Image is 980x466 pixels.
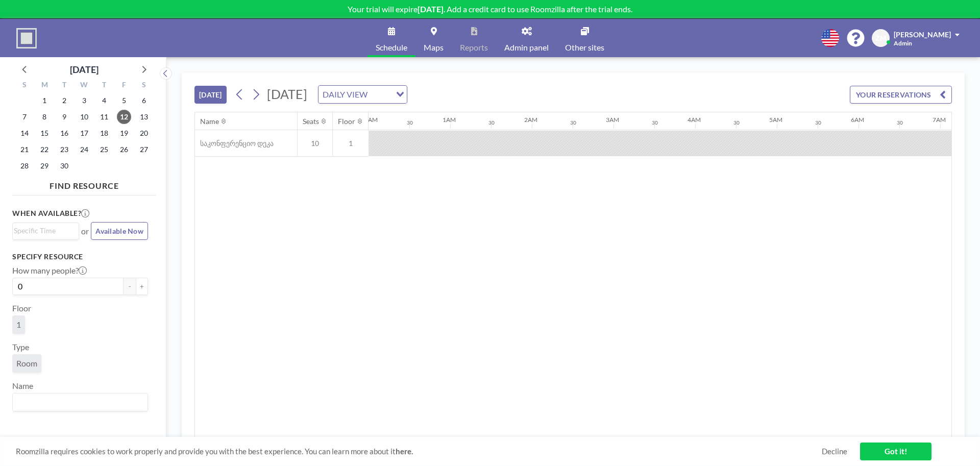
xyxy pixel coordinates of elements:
[570,119,576,126] div: 30
[12,303,31,313] label: Floor
[97,93,111,108] span: Thursday, September 4, 2025
[57,93,71,108] span: Tuesday, September 2, 2025
[77,93,91,108] span: Wednesday, September 3, 2025
[15,79,35,92] div: S
[418,4,444,14] b: [DATE]
[14,396,142,409] input: Search for option
[200,117,219,126] div: Name
[376,43,407,52] span: Schedule
[733,119,740,126] div: 30
[333,139,369,148] span: 1
[77,142,91,157] span: Wednesday, September 24, 2025
[688,116,701,124] div: 4AM
[75,79,94,92] div: W
[37,142,52,157] span: Monday, September 22, 2025
[318,86,407,103] div: Search for option
[37,110,52,124] span: Monday, September 8, 2025
[524,116,537,124] div: 2AM
[367,19,415,57] a: Schedule
[12,381,33,391] label: Name
[114,79,134,92] div: F
[894,39,912,47] span: Admin
[565,43,604,52] span: Other sites
[16,320,21,330] span: 1
[371,88,390,101] input: Search for option
[488,119,495,126] div: 30
[57,110,71,124] span: Tuesday, September 9, 2025
[117,142,131,157] span: Friday, September 26, 2025
[13,223,79,238] div: Search for option
[117,110,131,124] span: Friday, September 12, 2025
[35,79,55,92] div: M
[14,225,73,236] input: Search for option
[321,88,370,101] span: DAILY VIEW
[16,358,37,369] span: Room
[194,86,227,104] button: [DATE]
[136,278,148,295] button: +
[117,93,131,108] span: Friday, September 5, 2025
[81,226,89,236] span: or
[91,222,148,240] button: Available Now
[137,142,151,157] span: Saturday, September 27, 2025
[70,62,99,77] div: [DATE]
[496,19,557,57] a: Admin panel
[452,19,496,57] a: Reports
[137,110,151,124] span: Saturday, September 13, 2025
[137,93,151,108] span: Saturday, September 6, 2025
[17,142,32,157] span: Sunday, September 21, 2025
[16,447,822,456] span: Roomzilla requires cookies to work properly and provide you with the best experience. You can lea...
[267,86,307,102] span: [DATE]
[361,116,378,124] div: 12AM
[57,126,71,140] span: Tuesday, September 16, 2025
[769,116,782,124] div: 5AM
[12,177,156,191] h4: FIND RESOURCE
[12,252,148,261] h3: Specify resource
[97,142,111,157] span: Thursday, September 25, 2025
[134,79,154,92] div: S
[894,30,951,39] span: [PERSON_NAME]
[338,117,355,126] div: Floor
[298,139,332,148] span: 10
[77,110,91,124] span: Wednesday, September 10, 2025
[37,93,52,108] span: Monday, September 1, 2025
[12,265,87,276] label: How many people?
[652,119,658,126] div: 30
[97,126,111,140] span: Thursday, September 18, 2025
[443,116,456,124] div: 1AM
[850,86,952,104] button: YOUR RESERVATIONS
[815,119,821,126] div: 30
[933,116,946,124] div: 7AM
[55,79,75,92] div: T
[860,443,932,460] a: Got it!
[303,117,319,126] div: Seats
[12,342,29,352] label: Type
[17,159,32,173] span: Sunday, September 28, 2025
[13,394,148,411] div: Search for option
[504,43,549,52] span: Admin panel
[424,43,444,52] span: Maps
[460,43,488,52] span: Reports
[57,159,71,173] span: Tuesday, September 30, 2025
[897,119,903,126] div: 30
[57,142,71,157] span: Tuesday, September 23, 2025
[77,126,91,140] span: Wednesday, September 17, 2025
[17,126,32,140] span: Sunday, September 14, 2025
[137,126,151,140] span: Saturday, September 20, 2025
[97,110,111,124] span: Thursday, September 11, 2025
[124,278,136,295] button: -
[195,139,274,148] span: საკონფერენციო დეკა
[17,110,32,124] span: Sunday, September 7, 2025
[117,126,131,140] span: Friday, September 19, 2025
[606,116,619,124] div: 3AM
[37,159,52,173] span: Monday, September 29, 2025
[16,28,37,48] img: organization-logo
[822,447,847,456] a: Decline
[851,116,864,124] div: 6AM
[407,119,413,126] div: 30
[557,19,612,57] a: Other sites
[396,447,413,456] a: here.
[875,34,887,43] span: ZM
[37,126,52,140] span: Monday, September 15, 2025
[415,19,452,57] a: Maps
[94,79,114,92] div: T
